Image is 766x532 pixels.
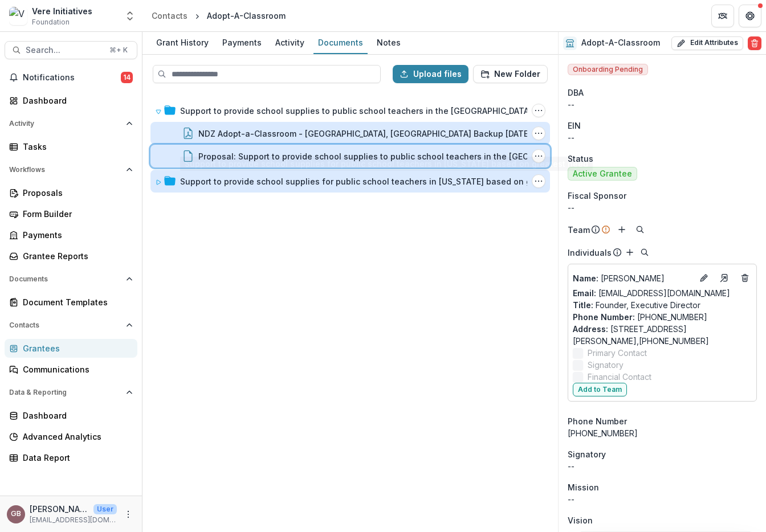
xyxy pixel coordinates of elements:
p: Founder, Executive Director [573,299,752,311]
div: Grant History [152,34,213,51]
span: Vision [568,514,593,526]
span: Foundation [32,17,70,27]
div: Vere Initiatives [32,5,92,17]
span: Activity [9,120,121,128]
span: Phone Number : [573,312,635,322]
div: Notes [372,34,405,51]
span: Signatory [588,359,624,371]
img: Vere Initiatives [9,7,27,25]
div: Proposal: Support to provide school supplies to public school teachers in the [GEOGRAPHIC_DATA], ... [198,150,574,162]
a: Activity [271,32,309,54]
button: Proposal: Support to provide school supplies to public school teachers in the Los Angeles, Altade... [532,149,545,163]
button: Support to provide school supplies for public school teachers in Alaska based on greatest need Op... [532,174,545,188]
p: User [93,504,117,514]
div: Support to provide school supplies for public school teachers in [US_STATE] based on greatest need [180,175,556,187]
div: Support to provide school supplies for public school teachers in [US_STATE] based on greatest nee... [150,170,550,193]
div: Payments [23,229,128,241]
span: Status [568,153,593,165]
button: Edit [697,271,711,285]
a: Go to contact [715,269,734,287]
span: Mission [568,481,599,493]
a: Communications [5,360,137,379]
p: Individuals [568,247,612,259]
button: Upload files [393,65,468,83]
div: -- [568,202,757,214]
h2: Adopt-A-Classroom [581,38,660,48]
div: NDZ Adopt-a-Classroom - [GEOGRAPHIC_DATA], [GEOGRAPHIC_DATA] Backup [DATE] [198,128,531,140]
div: -- [568,132,757,144]
button: Open Workflows [5,161,137,179]
div: Data Report [23,452,128,464]
button: Search [633,223,647,236]
div: Document Templates [23,296,128,308]
div: Grace Brown [11,510,21,518]
div: ⌘ + K [107,44,130,56]
a: Grantee Reports [5,247,137,265]
span: DBA [568,87,584,99]
span: Workflows [9,166,121,174]
div: Tasks [23,141,128,153]
button: Open Data & Reporting [5,383,137,402]
div: Contacts [152,10,188,22]
a: Advanced Analytics [5,427,137,446]
span: Financial Contact [588,371,651,383]
button: Support to provide school supplies to public school teachers in the Los Angeles, Altadena, and Pa... [532,104,545,117]
a: Dashboard [5,91,137,110]
button: Open entity switcher [122,5,138,27]
div: Support to provide school supplies to public school teachers in the [GEOGRAPHIC_DATA], [GEOGRAPHI... [150,99,550,167]
a: Proposals [5,183,137,202]
div: Payments [218,34,266,51]
span: Data & Reporting [9,388,121,396]
a: Dashboard [5,406,137,425]
p: [STREET_ADDRESS][PERSON_NAME],[PHONE_NUMBER] [573,323,752,347]
button: NDZ Adopt-a-Classroom - Los Angeles, CA Backup 9.2.25 Options [532,126,545,140]
div: Dashboard [23,95,128,107]
button: Add [623,245,637,259]
p: [PERSON_NAME] [573,272,692,284]
p: [PHONE_NUMBER] [573,311,752,323]
div: Dashboard [23,410,128,421]
button: More [121,508,135,521]
span: Documents [9,275,121,283]
span: Name : [573,273,598,283]
button: Open Documents [5,270,137,288]
a: Name: [PERSON_NAME] [573,272,692,284]
button: Add [615,223,629,236]
div: [PHONE_NUMBER] [568,427,757,439]
span: Phone Number [568,415,627,427]
div: Proposal: Support to provide school supplies to public school teachers in the [GEOGRAPHIC_DATA], ... [150,145,550,167]
button: Search [638,245,651,259]
div: Advanced Analytics [23,431,128,443]
div: Form Builder [23,208,128,220]
button: Open Contacts [5,316,137,334]
div: -- [568,99,757,111]
button: Partners [711,5,734,27]
div: Communications [23,363,128,375]
a: Grantees [5,339,137,358]
p: [PERSON_NAME] [30,503,89,515]
span: Contacts [9,321,121,329]
a: Contacts [147,7,192,24]
span: Email: [573,288,596,298]
div: Activity [271,34,309,51]
p: -- [568,493,757,505]
p: Team [568,224,590,236]
span: Signatory [568,448,606,460]
a: Notes [372,32,405,54]
a: Payments [218,32,266,54]
p: [EMAIL_ADDRESS][DOMAIN_NAME] [30,515,117,525]
nav: breadcrumb [147,7,290,24]
div: NDZ Adopt-a-Classroom - [GEOGRAPHIC_DATA], [GEOGRAPHIC_DATA] Backup [DATE]NDZ Adopt-a-Classroom -... [150,122,550,145]
span: Title : [573,300,593,310]
button: Search... [5,41,137,59]
a: Email: [EMAIL_ADDRESS][DOMAIN_NAME] [573,287,730,299]
a: Documents [313,32,368,54]
a: Tasks [5,137,137,156]
div: Support to provide school supplies to public school teachers in the [GEOGRAPHIC_DATA], [GEOGRAPHI... [180,105,556,117]
a: Document Templates [5,293,137,312]
button: Open Activity [5,114,137,133]
button: Delete [748,36,761,50]
div: Grantee Reports [23,250,128,262]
